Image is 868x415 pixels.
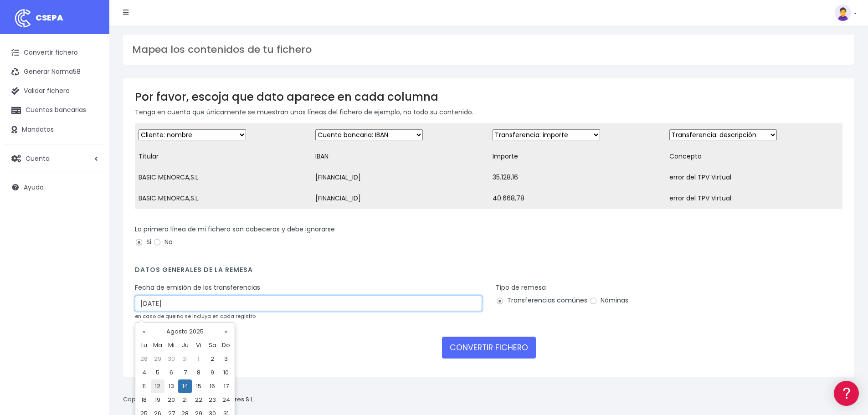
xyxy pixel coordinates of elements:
td: 1 [192,352,205,366]
label: Nóminas [589,296,628,305]
td: 35.128,16 [489,167,666,188]
td: 15 [192,379,205,393]
button: Contáctanos [9,244,173,260]
td: 14 [178,379,192,393]
td: 17 [219,379,233,393]
a: POWERED BY ENCHANT [125,262,175,271]
a: Validar fichero [5,82,105,101]
div: Programadores [9,219,173,227]
h3: Mapea los contenidos de tu fichero [132,44,845,56]
td: [FINANCIAL_ID] [312,188,488,209]
th: Vi [192,338,205,352]
label: Si [135,237,151,247]
td: 18 [137,393,151,407]
td: 28 [137,352,151,366]
h3: Por favor, escoja que dato aparece en cada columna [135,90,842,103]
th: Sa [205,338,219,352]
img: logo [11,7,34,30]
td: IBAN [312,146,488,167]
td: BASIC MENORCA,S.L. [135,167,312,188]
td: BASIC MENORCA,S.L. [135,188,312,209]
a: Ayuda [5,178,105,197]
th: Mi [164,338,178,352]
td: 31 [178,352,192,366]
th: Agosto 2025 [151,325,219,338]
p: Tenga en cuenta que únicamente se muestran unas líneas del fichero de ejemplo, no todo su contenido. [135,107,842,117]
label: No [153,237,173,247]
img: profile [835,5,851,21]
small: en caso de que no se incluya en cada registro [135,313,256,320]
td: 10 [219,366,233,379]
td: error del TPV Virtual [666,188,842,209]
label: Transferencias comúnes [496,296,587,305]
td: 19 [151,393,164,407]
td: 30 [164,352,178,366]
a: Mandatos [5,120,105,139]
a: Problemas habituales [9,129,173,143]
td: 12 [151,379,164,393]
td: 2 [205,352,219,366]
a: Cuenta [5,149,105,168]
a: Perfiles de empresas [9,158,173,172]
th: Ma [151,338,164,352]
td: 29 [151,352,164,366]
td: 5 [151,366,164,379]
td: 7 [178,366,192,379]
button: CONVERTIR FICHERO [442,337,536,359]
th: Lu [137,338,151,352]
a: Convertir fichero [5,43,105,62]
a: API [9,233,173,247]
td: 40.668,78 [489,188,666,209]
label: La primera línea de mi fichero son cabeceras y debe ignorarse [135,225,335,234]
td: 13 [164,379,178,393]
th: Ju [178,338,192,352]
a: Videotutoriales [9,143,173,158]
td: 9 [205,366,219,379]
th: « [137,325,151,338]
h4: Datos generales de la remesa [135,266,842,278]
td: Importe [489,146,666,167]
td: 8 [192,366,205,379]
td: error del TPV Virtual [666,167,842,188]
td: Concepto [666,146,842,167]
a: Formatos [9,115,173,129]
span: Ayuda [24,183,44,192]
td: 11 [137,379,151,393]
td: 6 [164,366,178,379]
a: Generar Norma58 [5,62,105,82]
td: [FINANCIAL_ID] [312,167,488,188]
a: Información general [9,77,173,92]
div: Información general [9,63,173,72]
td: 20 [164,393,178,407]
td: Titular [135,146,312,167]
td: 23 [205,393,219,407]
th: Do [219,338,233,352]
p: Copyright © 2025 . [123,395,256,405]
td: 22 [192,393,205,407]
a: Cuentas bancarias [5,101,105,120]
td: 4 [137,366,151,379]
label: Tipo de remesa [496,283,546,292]
div: Convertir ficheros [9,101,173,109]
td: 3 [219,352,233,366]
div: Facturación [9,181,173,190]
td: 21 [178,393,192,407]
a: General [9,195,173,210]
span: Cuenta [26,154,50,163]
td: 24 [219,393,233,407]
th: » [219,325,233,338]
label: Fecha de emisión de las transferencias [135,283,260,292]
td: 16 [205,379,219,393]
span: CSEPA [36,12,63,23]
